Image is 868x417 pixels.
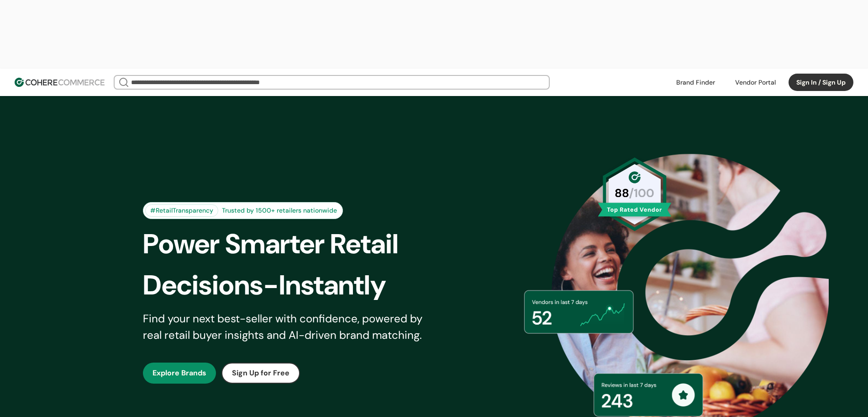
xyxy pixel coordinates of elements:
button: Sign Up for Free [221,363,300,384]
button: Explore Brands [143,363,216,384]
div: Trusted by 1500+ retailers nationwide [218,206,341,215]
div: Power Smarter Retail [143,224,450,265]
button: Sign In / Sign Up [789,74,853,91]
div: Decisions-Instantly [143,265,450,306]
div: Find your next best-seller with confidence, powered by real retail buyer insights and AI-driven b... [143,310,434,343]
div: #RetailTransparency [145,204,218,217]
img: Cohere Logo [15,78,105,87]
